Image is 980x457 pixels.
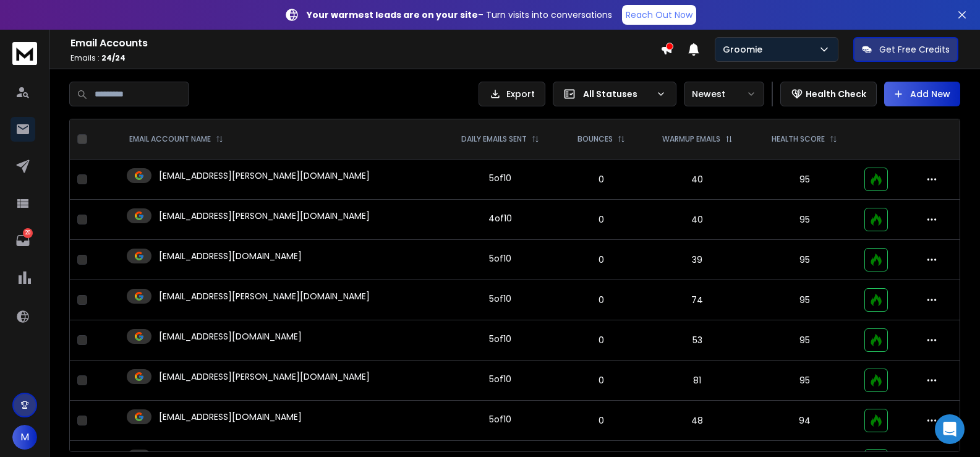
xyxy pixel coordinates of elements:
[489,413,511,425] div: 5 of 10
[662,134,720,144] p: WARMUP EMAILS
[567,374,634,387] p: 0
[752,160,857,200] td: 95
[159,169,370,182] p: [EMAIL_ADDRESS][PERSON_NAME][DOMAIN_NAME]
[642,200,752,240] td: 40
[479,82,545,106] button: Export
[12,42,37,65] img: logo
[642,320,752,361] td: 53
[489,293,511,305] div: 5 of 10
[159,370,370,383] p: [EMAIL_ADDRESS][PERSON_NAME][DOMAIN_NAME]
[159,210,370,222] p: [EMAIL_ADDRESS][PERSON_NAME][DOMAIN_NAME]
[488,212,512,224] div: 4 of 10
[12,425,37,450] button: M
[159,411,302,423] p: [EMAIL_ADDRESS][DOMAIN_NAME]
[23,228,33,238] p: 20
[101,53,126,63] span: 24 / 24
[159,330,302,343] p: [EMAIL_ADDRESS][DOMAIN_NAME]
[567,334,634,346] p: 0
[489,373,511,385] div: 5 of 10
[752,401,857,441] td: 94
[159,290,370,302] p: [EMAIL_ADDRESS][PERSON_NAME][DOMAIN_NAME]
[461,134,527,144] p: DAILY EMAILS SENT
[642,361,752,401] td: 81
[489,172,511,184] div: 5 of 10
[853,37,958,62] button: Get Free Credits
[626,9,692,21] p: Reach Out Now
[567,213,634,226] p: 0
[129,134,223,144] div: EMAIL ACCOUNT NAME
[752,280,857,320] td: 95
[583,88,651,100] p: All Statuses
[723,43,767,56] p: Groomie
[752,320,857,361] td: 95
[307,9,478,21] strong: Your warmest leads are on your site
[159,250,302,262] p: [EMAIL_ADDRESS][DOMAIN_NAME]
[752,200,857,240] td: 95
[806,88,866,100] p: Health Check
[879,43,950,56] p: Get Free Credits
[780,82,877,106] button: Health Check
[772,134,825,144] p: HEALTH SCORE
[489,333,511,345] div: 5 of 10
[11,228,35,253] a: 20
[642,401,752,441] td: 48
[642,240,752,280] td: 39
[70,36,660,51] h1: Email Accounts
[567,173,634,186] p: 0
[752,361,857,401] td: 95
[567,294,634,306] p: 0
[70,53,660,63] p: Emails :
[935,414,965,444] div: Open Intercom Messenger
[567,414,634,427] p: 0
[642,280,752,320] td: 74
[622,5,696,25] a: Reach Out Now
[577,134,613,144] p: BOUNCES
[567,254,634,266] p: 0
[752,240,857,280] td: 95
[642,160,752,200] td: 40
[884,82,960,106] button: Add New
[307,9,612,21] p: – Turn visits into conversations
[489,252,511,265] div: 5 of 10
[684,82,764,106] button: Newest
